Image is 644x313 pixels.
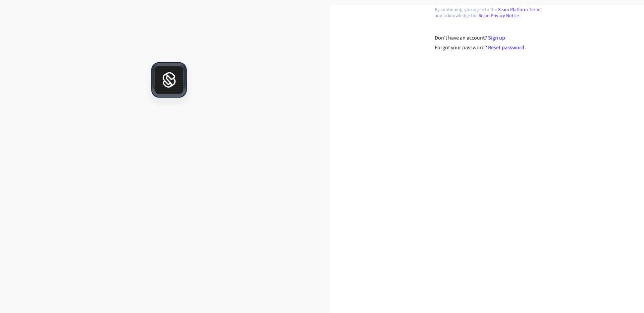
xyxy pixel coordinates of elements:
[479,12,519,19] a: Seam Privacy Notice
[488,44,524,51] a: Reset password
[435,7,547,19] p: By continuing, you agree to the and acknowledge the .
[435,34,548,42] div: Don't have an account?
[435,44,548,52] div: Forgot your password?
[498,6,541,13] a: Seam Platform Terms
[488,34,505,42] a: Sign up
